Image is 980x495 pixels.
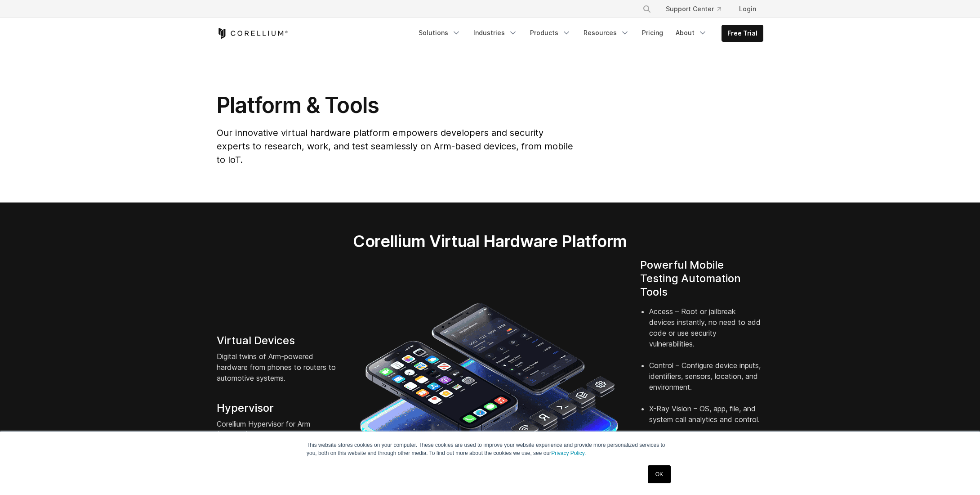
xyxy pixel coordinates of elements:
[670,25,713,41] a: About
[637,25,668,41] a: Pricing
[649,360,763,403] li: Control – Configure device inputs, identifiers, sensors, location, and environment.
[468,25,523,41] a: Industries
[217,28,288,39] a: Corellium Home
[659,1,728,17] a: Support Center
[578,25,635,41] a: Resources
[648,465,671,483] a: OK
[217,418,340,451] p: Corellium Hypervisor for Arm (CHARM) is a type 1 hypervisor and the only one of its kind.
[732,1,763,17] a: Login
[217,92,575,119] h1: Platform & Tools
[217,351,340,383] p: Digital twins of Arm-powered hardware from phones to routers to automotive systems.
[217,127,573,165] span: Our innovative virtual hardware platform empowers developers and security experts to research, wo...
[217,334,340,347] h4: Virtual Devices
[311,231,669,251] h2: Corellium Virtual Hardware Platform
[649,306,763,360] li: Access – Root or jailbreak devices instantly, no need to add code or use security vulnerabilities.
[413,25,466,41] a: Solutions
[217,401,340,415] h4: Hypervisor
[639,1,655,17] button: Search
[307,441,673,457] p: This website stores cookies on your computer. These cookies are used to improve your website expe...
[551,450,586,456] a: Privacy Policy.
[649,403,763,436] li: X-Ray Vision – OS, app, file, and system call analytics and control.
[632,1,763,17] div: Navigation Menu
[525,25,576,41] a: Products
[640,258,763,299] h4: Powerful Mobile Testing Automation Tools
[413,25,763,42] div: Navigation Menu
[722,25,763,41] a: Free Trial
